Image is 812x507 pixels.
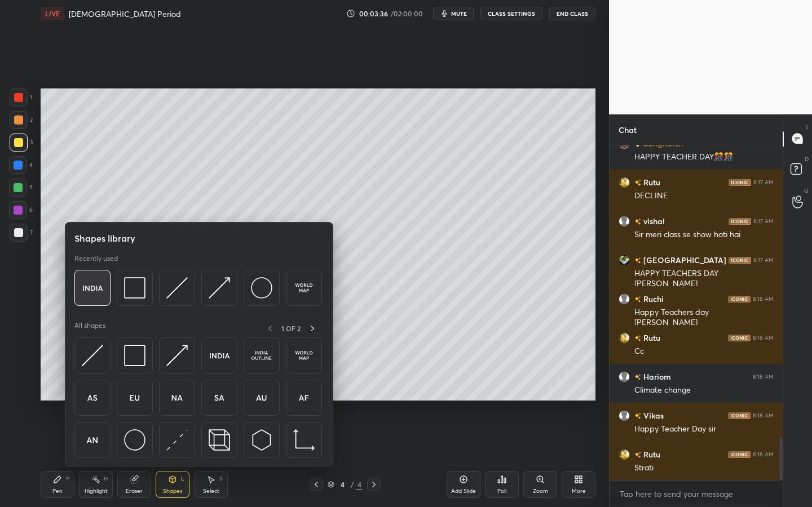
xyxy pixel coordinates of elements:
[251,429,272,451] img: svg+xml;charset=utf-8,%3Csvg%20xmlns%3D%22http%3A%2F%2Fwww.w3.org%2F2000%2Fsvg%22%20width%3D%2230...
[356,479,363,490] div: 4
[74,254,118,263] p: Recently used
[251,345,272,366] img: svg+xml;charset=utf-8,%3Csvg%20xmlns%3D%22http%3A%2F%2Fwww.w3.org%2F2000%2Fsvg%22%20width%3D%2264...
[451,10,467,17] span: mute
[728,295,751,302] img: iconic-dark.1390631f.png
[619,371,630,382] img: default.png
[634,229,774,241] div: Sir meri class se show hoti hai
[619,215,630,226] img: default.png
[166,429,188,451] img: svg+xml;charset=utf-8,%3Csvg%20xmlns%3D%22http%3A%2F%2Fwww.w3.org%2F2000%2Fsvg%22%20width%3D%2230...
[753,217,774,224] div: 8:17 AM
[753,140,774,146] div: 8:17 AM
[203,488,219,494] div: Select
[281,324,301,333] p: 1 OF 2
[641,332,660,344] h6: Rutu
[619,254,630,265] img: 0f7c09efec8c473cbd2fc86dbcfcc40c.jpg
[729,179,751,185] img: iconic-dark.1390631f.png
[181,476,184,482] div: L
[728,334,751,341] img: iconic-dark.1390631f.png
[634,180,641,186] img: no-rating-badge.077c3623.svg
[753,295,774,302] div: 8:18 AM
[634,257,641,264] img: no-rating-badge.077c3623.svg
[805,155,809,163] p: D
[753,334,774,341] div: 8:18 AM
[209,345,230,366] img: svg+xml;charset=utf-8,%3Csvg%20xmlns%3D%22http%3A%2F%2Fwww.w3.org%2F2000%2Fsvg%22%20width%3D%2264...
[104,476,108,482] div: H
[641,254,726,266] h6: [GEOGRAPHIC_DATA]
[166,387,188,408] img: svg+xml;charset=utf-8,%3Csvg%20xmlns%3D%22http%3A%2F%2Fwww.w3.org%2F2000%2Fsvg%22%20width%3D%2264...
[634,413,641,419] img: no-rating-badge.077c3623.svg
[805,123,809,132] p: T
[610,145,783,481] div: grid
[82,429,103,451] img: svg+xml;charset=utf-8,%3Csvg%20xmlns%3D%22http%3A%2F%2Fwww.w3.org%2F2000%2Fsvg%22%20width%3D%2264...
[549,7,595,20] button: End Class
[619,332,630,343] img: 47e7d3f117d740818585307ee3cbe74a.jpg
[166,277,188,299] img: svg+xml;charset=utf-8,%3Csvg%20xmlns%3D%22http%3A%2F%2Fwww.w3.org%2F2000%2Fsvg%22%20width%3D%2230...
[9,156,33,174] div: 4
[69,8,181,19] h4: [DEMOGRAPHIC_DATA] Period
[634,374,641,380] img: no-rating-badge.077c3623.svg
[634,424,774,435] div: Happy Teacher Day sir
[729,256,751,263] img: iconic-dark.1390631f.png
[641,215,665,227] h6: vishal
[634,140,641,147] img: Learner_Badge_beginner_1_8b307cf2a0.svg
[480,7,542,20] button: CLASS SETTINGS
[634,296,641,303] img: no-rating-badge.077c3623.svg
[293,345,315,366] img: svg+xml;charset=utf-8,%3Csvg%20xmlns%3D%22http%3A%2F%2Fwww.w3.org%2F2000%2Fsvg%22%20width%3D%2264...
[219,476,223,482] div: S
[753,373,774,380] div: 8:18 AM
[634,462,774,474] div: Strati
[66,476,69,482] div: P
[634,190,774,202] div: DECLINE
[728,451,751,457] img: iconic-dark.1390631f.png
[634,452,641,458] img: no-rating-badge.077c3623.svg
[74,321,105,335] p: All shapes
[10,224,33,242] div: 7
[350,481,354,488] div: /
[641,293,664,305] h6: Ruchi
[209,429,230,451] img: svg+xml;charset=utf-8,%3Csvg%20xmlns%3D%22http%3A%2F%2Fwww.w3.org%2F2000%2Fsvg%22%20width%3D%2235...
[251,387,272,408] img: svg+xml;charset=utf-8,%3Csvg%20xmlns%3D%22http%3A%2F%2Fwww.w3.org%2F2000%2Fsvg%22%20width%3D%2264...
[251,277,272,299] img: svg+xml;charset=utf-8,%3Csvg%20xmlns%3D%22http%3A%2F%2Fwww.w3.org%2F2000%2Fsvg%22%20width%3D%2236...
[728,412,751,419] img: iconic-dark.1390631f.png
[641,176,660,188] h6: Rutu
[126,488,143,494] div: Eraser
[619,410,630,421] img: default.png
[533,488,548,494] div: Zoom
[572,488,586,494] div: More
[10,134,33,152] div: 3
[634,219,641,225] img: no-rating-badge.077c3623.svg
[124,429,145,451] img: svg+xml;charset=utf-8,%3Csvg%20xmlns%3D%22http%3A%2F%2Fwww.w3.org%2F2000%2Fsvg%22%20width%3D%2236...
[74,232,135,245] h5: Shapes library
[619,293,630,304] img: default.png
[634,307,774,328] div: Happy Teachers day [PERSON_NAME]
[634,385,774,396] div: Climate change
[124,387,145,408] img: svg+xml;charset=utf-8,%3Csvg%20xmlns%3D%22http%3A%2F%2Fwww.w3.org%2F2000%2Fsvg%22%20width%3D%2264...
[497,488,506,494] div: Poll
[619,176,630,188] img: 47e7d3f117d740818585307ee3cbe74a.jpg
[610,115,646,145] p: Chat
[82,345,103,366] img: svg+xml;charset=utf-8,%3Csvg%20xmlns%3D%22http%3A%2F%2Fwww.w3.org%2F2000%2Fsvg%22%20width%3D%2230...
[9,201,33,219] div: 6
[753,451,774,457] div: 8:18 AM
[641,371,671,383] h6: Hariom
[10,111,33,129] div: 2
[641,448,660,460] h6: Rutu
[753,412,774,419] div: 8:18 AM
[634,152,774,163] div: HAPPY TEACHER DAY🎊🎊
[85,488,108,494] div: Highlight
[293,387,315,408] img: svg+xml;charset=utf-8,%3Csvg%20xmlns%3D%22http%3A%2F%2Fwww.w3.org%2F2000%2Fsvg%22%20width%3D%2264...
[124,345,145,366] img: svg+xml;charset=utf-8,%3Csvg%20xmlns%3D%22http%3A%2F%2Fwww.w3.org%2F2000%2Fsvg%22%20width%3D%2234...
[433,7,474,20] button: mute
[804,186,809,195] p: G
[634,346,774,357] div: Cc
[10,88,32,106] div: 1
[82,387,103,408] img: svg+xml;charset=utf-8,%3Csvg%20xmlns%3D%22http%3A%2F%2Fwww.w3.org%2F2000%2Fsvg%22%20width%3D%2264...
[209,277,230,299] img: svg+xml;charset=utf-8,%3Csvg%20xmlns%3D%22http%3A%2F%2Fwww.w3.org%2F2000%2Fsvg%22%20width%3D%2230...
[124,277,145,299] img: svg+xml;charset=utf-8,%3Csvg%20xmlns%3D%22http%3A%2F%2Fwww.w3.org%2F2000%2Fsvg%22%20width%3D%2234...
[293,429,315,451] img: svg+xml;charset=utf-8,%3Csvg%20xmlns%3D%22http%3A%2F%2Fwww.w3.org%2F2000%2Fsvg%22%20width%3D%2233...
[82,277,103,299] img: svg+xml;charset=utf-8,%3Csvg%20xmlns%3D%22http%3A%2F%2Fwww.w3.org%2F2000%2Fsvg%22%20width%3D%2264...
[41,7,64,20] div: LIVE
[293,277,315,299] img: svg+xml;charset=utf-8,%3Csvg%20xmlns%3D%22http%3A%2F%2Fwww.w3.org%2F2000%2Fsvg%22%20width%3D%2264...
[753,179,774,185] div: 8:17 AM
[337,481,348,488] div: 4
